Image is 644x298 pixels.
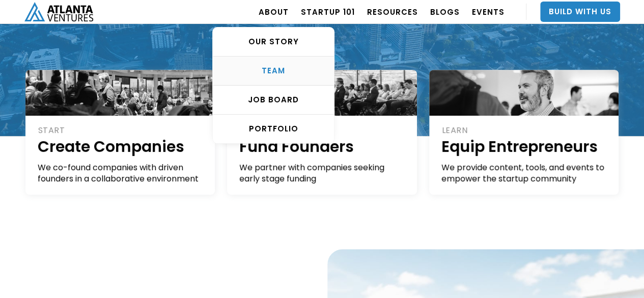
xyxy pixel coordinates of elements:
[213,37,334,47] div: OUR STORY
[441,162,608,184] div: We provide content, tools, and events to empower the startup community
[213,57,334,86] a: TEAM
[540,2,620,22] a: Build With Us
[239,136,406,157] h1: Fund Founders
[38,162,204,184] div: We co-found companies with driven founders in a collaborative environment
[213,115,334,143] a: PORTFOLIO
[213,124,334,134] div: PORTFOLIO
[38,125,204,136] div: START
[429,70,619,195] a: LEARNEquip EntrepreneursWe provide content, tools, and events to empower the startup community
[213,95,334,105] div: Job Board
[441,136,608,157] h1: Equip Entrepreneurs
[213,86,334,115] a: Job Board
[213,28,334,57] a: OUR STORY
[38,136,204,157] h1: Create Companies
[239,162,406,184] div: We partner with companies seeking early stage funding
[442,125,608,136] div: LEARN
[213,66,334,76] div: TEAM
[25,70,215,195] a: STARTCreate CompaniesWe co-found companies with driven founders in a collaborative environment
